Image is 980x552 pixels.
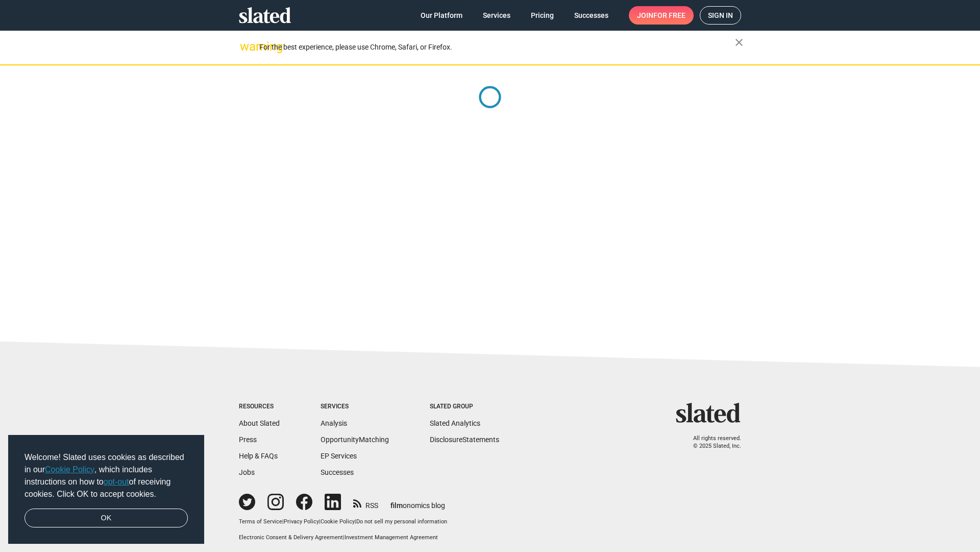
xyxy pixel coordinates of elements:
[430,435,499,444] a: DisclosureStatements
[483,6,510,25] span: Services
[239,403,280,411] div: Resources
[733,36,745,49] mat-icon: close
[239,435,257,444] a: Press
[682,435,741,450] p: All rights reserved. © 2025 Slated, Inc.
[282,518,284,525] span: |
[430,403,499,411] div: Slated Group
[8,435,204,544] div: cookieconsent
[24,451,188,500] span: Welcome! Slated uses cookies as described in our , which includes instructions on how to of recei...
[321,403,389,411] div: Services
[390,493,445,511] a: filmonomics blog
[24,509,188,528] a: dismiss cookie message
[284,518,319,525] a: Privacy Policy
[321,435,389,444] a: OpportunityMatching
[104,477,129,486] a: opt-out
[430,419,480,427] a: Slated Analytics
[700,6,741,25] a: Sign in
[523,6,562,25] a: Pricing
[629,6,694,25] a: Joinfor free
[653,6,685,25] span: for free
[412,6,471,25] a: Our Platform
[421,6,462,25] span: Our Platform
[239,534,343,541] a: Electronic Consent & Delivery Agreement
[574,6,608,25] span: Successes
[239,518,282,525] a: Terms of Service
[531,6,554,25] span: Pricing
[259,40,735,54] div: For the best experience, please use Chrome, Safari, or Firefox.
[345,534,438,541] a: Investment Management Agreement
[321,419,347,427] a: Analysis
[321,518,355,525] a: Cookie Policy
[239,419,280,427] a: About Slated
[343,534,345,541] span: |
[390,501,403,510] span: film
[321,452,357,460] a: EP Services
[566,6,617,25] a: Successes
[239,468,255,476] a: Jobs
[355,518,356,525] span: |
[708,7,733,24] span: Sign in
[239,452,278,460] a: Help & FAQs
[319,518,321,525] span: |
[356,518,447,526] button: Do not sell my personal information
[45,465,94,474] a: Cookie Policy
[637,6,685,25] span: Join
[475,6,519,25] a: Services
[321,468,354,476] a: Successes
[353,495,378,511] a: RSS
[240,40,252,53] mat-icon: warning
